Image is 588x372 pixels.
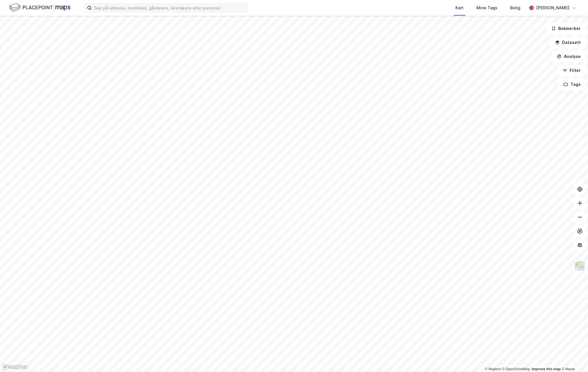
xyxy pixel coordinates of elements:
[476,4,497,11] div: Mine Tags
[502,367,530,371] a: OpenStreetMap
[558,65,586,76] button: Filter
[510,4,520,11] div: Bolig
[532,367,561,371] a: Improve this map
[559,344,588,372] iframe: Chat Widget
[9,3,71,13] img: logo.f888ab2527a4732fd821a326f86c7f29.svg
[546,23,586,34] button: Bokmerker
[536,4,569,11] div: [PERSON_NAME]
[455,4,464,11] div: Kart
[574,261,585,272] img: Z
[552,51,586,62] button: Analyse
[2,364,27,370] a: Mapbox homepage
[559,79,586,90] button: Tags
[550,37,586,48] button: Datasett
[92,3,247,12] input: Søk på adresse, matrikkel, gårdeiere, leietakere eller personer
[485,367,501,371] a: Mapbox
